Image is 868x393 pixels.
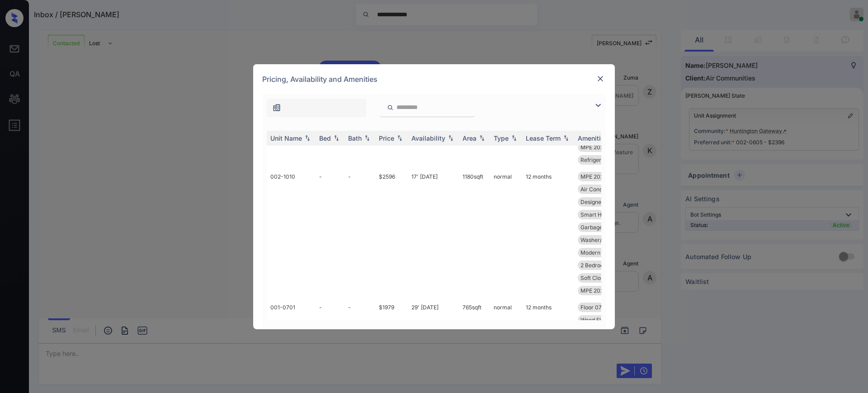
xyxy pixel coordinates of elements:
[387,104,394,112] img: icon-zuma
[580,173,630,180] span: MPE 2024 Hallwa...
[580,287,629,294] span: MPE 2025 Lobby,...
[561,135,571,141] img: sorting
[580,237,617,243] span: Washer/Dryer
[253,64,615,94] div: Pricing, Availability and Amenities
[375,168,408,299] td: $2596
[494,134,509,142] div: Type
[267,168,316,299] td: 002-1010
[580,224,627,231] span: Garbage disposa...
[593,100,604,111] img: icon-zuma
[316,168,344,299] td: -
[509,135,519,141] img: sorting
[446,135,455,141] img: sorting
[580,186,622,193] span: Air Conditionin...
[303,135,312,141] img: sorting
[319,134,331,142] div: Bed
[270,134,302,142] div: Unit Name
[580,199,625,205] span: Designer Kitche...
[578,134,608,142] div: Amenities
[348,134,362,142] div: Bath
[408,168,459,299] td: 17' [DATE]
[580,262,621,269] span: 2 Bedroom K&B
[379,134,394,142] div: Price
[344,168,375,299] td: -
[580,156,623,163] span: Refrigerator Le...
[272,103,281,112] img: icon-zuma
[596,74,605,83] img: close
[459,168,490,299] td: 1180 sqft
[395,135,404,141] img: sorting
[411,134,445,142] div: Availability
[332,135,341,141] img: sorting
[522,168,574,299] td: 12 months
[526,134,561,142] div: Lease Term
[580,317,623,323] span: Wood Floor 2014
[580,144,629,151] span: MPE 2025 Lobby,...
[363,135,372,141] img: sorting
[490,168,522,299] td: normal
[580,275,624,281] span: Soft Close Cabi...
[462,134,476,142] div: Area
[477,135,486,141] img: sorting
[580,249,627,256] span: Modern Cabinetr...
[580,304,602,311] span: Floor 07
[580,211,631,218] span: Smart Home Door...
